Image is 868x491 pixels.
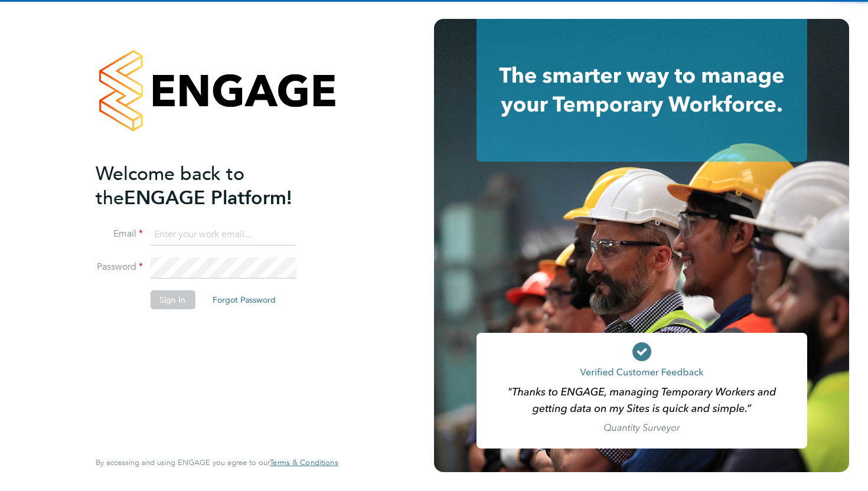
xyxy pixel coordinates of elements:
button: Forgot Password [203,290,285,309]
a: Terms & Conditions [270,458,338,467]
label: Password [96,261,143,273]
input: Enter your work email... [150,224,296,245]
span: By accessing and using ENGAGE you agree to our [96,457,338,467]
button: Sign In [150,290,195,309]
span: Welcome back to the [96,162,244,210]
h2: ENGAGE Platform! [96,162,326,210]
label: Email [96,228,143,240]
